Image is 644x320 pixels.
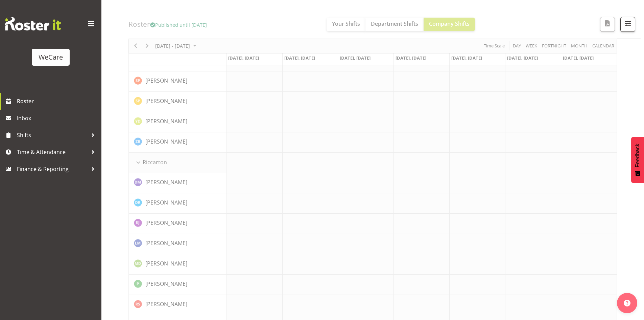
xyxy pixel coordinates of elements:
span: Shifts [17,130,88,140]
span: Inbox [17,113,98,123]
button: Feedback - Show survey [631,137,644,183]
img: help-xxl-2.png [624,300,630,306]
span: Roster [17,96,98,106]
img: Rosterit website logo [5,17,61,30]
span: Finance & Reporting [17,164,88,174]
button: Filter Shifts [620,17,635,32]
span: Feedback [635,144,641,167]
span: Time & Attendance [17,147,88,157]
div: WeCare [39,52,63,62]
